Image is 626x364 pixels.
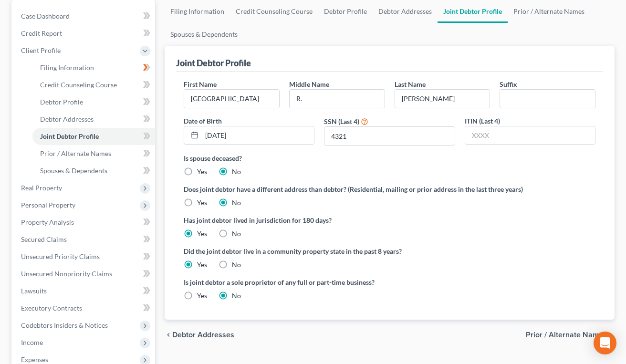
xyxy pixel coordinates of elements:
[184,215,595,225] label: Has joint debtor lived in jurisdiction for 180 days?
[232,198,241,208] label: No
[21,46,61,54] span: Client Profile
[324,127,454,145] input: XXXX
[232,167,241,177] label: No
[165,331,172,339] i: chevron_left
[13,231,155,248] a: Secured Claims
[40,115,94,123] span: Debtor Addresses
[184,116,222,126] label: Date of Birth
[197,198,207,208] label: Yes
[13,300,155,317] a: Executory Contracts
[184,153,595,163] label: Is spouse deceased?
[40,132,99,140] span: Joint Debtor Profile
[465,126,595,145] input: XXXX
[21,201,75,209] span: Personal Property
[32,76,155,94] a: Credit Counseling Course
[197,260,207,270] label: Yes
[21,218,74,226] span: Property Analysis
[21,29,62,37] span: Credit Report
[32,94,155,111] a: Debtor Profile
[324,116,359,126] label: SSN (Last 4)
[500,90,595,108] input: --
[176,57,251,69] div: Joint Debtor Profile
[40,149,111,157] span: Prior / Alternate Names
[32,59,155,76] a: Filing Information
[526,331,615,339] button: Prior / Alternate Names chevron_right
[165,331,234,339] button: chevron_left Debtor Addresses
[197,291,207,301] label: Yes
[21,338,43,346] span: Income
[13,265,155,282] a: Unsecured Nonpriority Claims
[32,162,155,179] a: Spouses & Dependents
[184,184,595,194] label: Does joint debtor have a different address than debtor? (Residential, mailing or prior address in...
[13,8,155,25] a: Case Dashboard
[395,90,490,108] input: --
[21,252,100,260] span: Unsecured Priority Claims
[13,248,155,265] a: Unsecured Priority Claims
[395,79,426,89] label: Last Name
[13,214,155,231] a: Property Analysis
[594,332,616,354] div: Open Intercom Messenger
[13,25,155,42] a: Credit Report
[197,167,207,177] label: Yes
[165,23,243,46] a: Spouses & Dependents
[40,98,83,106] span: Debtor Profile
[21,355,48,364] span: Expenses
[526,331,607,339] span: Prior / Alternate Names
[184,246,595,256] label: Did the joint debtor live in a community property state in the past 8 years?
[21,287,47,295] span: Lawsuits
[289,79,329,89] label: Middle Name
[232,229,241,239] label: No
[184,90,279,108] input: --
[465,116,500,126] label: ITIN (Last 4)
[32,128,155,145] a: Joint Debtor Profile
[21,12,70,20] span: Case Dashboard
[40,81,117,89] span: Credit Counseling Course
[21,321,108,329] span: Codebtors Insiders & Notices
[232,291,241,301] label: No
[21,270,112,278] span: Unsecured Nonpriority Claims
[40,63,94,72] span: Filing Information
[290,90,385,108] input: M.I
[184,277,385,287] label: Is joint debtor a sole proprietor of any full or part-time business?
[184,79,217,89] label: First Name
[40,166,107,175] span: Spouses & Dependents
[21,235,67,243] span: Secured Claims
[21,304,82,312] span: Executory Contracts
[197,229,207,239] label: Yes
[13,282,155,300] a: Lawsuits
[32,145,155,162] a: Prior / Alternate Names
[21,184,62,192] span: Real Property
[202,126,314,145] input: MM/DD/YYYY
[232,260,241,270] label: No
[32,111,155,128] a: Debtor Addresses
[172,331,234,339] span: Debtor Addresses
[500,79,517,89] label: Suffix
